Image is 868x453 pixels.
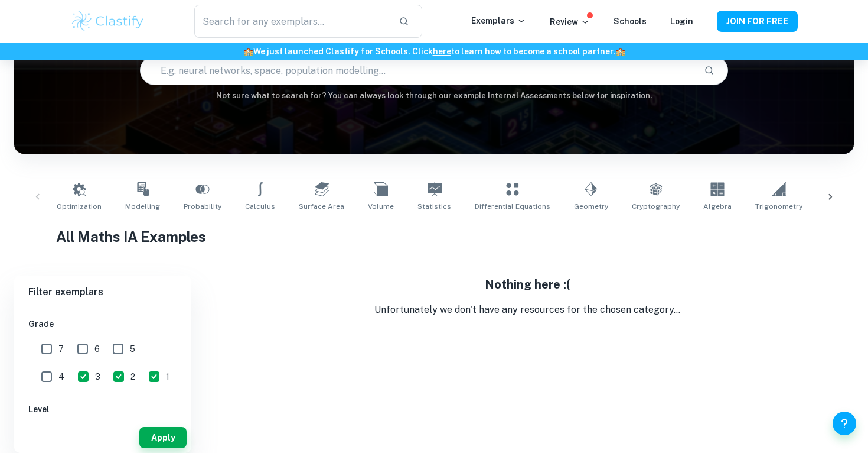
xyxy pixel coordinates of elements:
a: Schools [614,17,647,26]
h6: Not sure what to search for? You can always look through our example Internal Assessments below f... [14,90,854,102]
span: 3 [95,370,100,383]
span: Algebra [703,201,732,212]
img: Clastify logo [70,9,145,33]
span: Trigonometry [755,201,802,212]
p: Exemplars [471,14,526,27]
button: Help and Feedback [833,412,856,435]
span: 🏫 [243,47,253,56]
p: Unfortunately we don't have any resources for the chosen category... [201,303,854,317]
span: Probability [184,201,221,212]
span: Calculus [245,201,275,212]
span: 2 [130,370,135,383]
span: 5 [130,342,135,355]
a: Login [670,17,693,26]
h5: Nothing here :( [201,276,854,293]
button: Search [699,60,719,80]
span: Modelling [125,201,160,212]
span: Differential Equations [475,201,550,212]
a: here [433,47,451,56]
button: JOIN FOR FREE [717,11,798,32]
h1: All Maths IA Examples [56,226,812,247]
span: Cryptography [632,201,680,212]
span: 6 [94,342,100,355]
button: Apply [139,427,187,448]
span: Volume [368,201,394,212]
h6: Filter exemplars [14,276,191,309]
h6: We just launched Clastify for Schools. Click to learn how to become a school partner. [2,45,866,58]
h6: Grade [28,318,177,331]
span: 7 [58,342,64,355]
span: 4 [58,370,64,383]
span: 🏫 [615,47,625,56]
span: Surface Area [299,201,344,212]
p: Review [550,15,590,28]
input: Search for any exemplars... [194,5,389,38]
span: 1 [166,370,169,383]
span: Optimization [57,201,102,212]
h6: Level [28,403,177,416]
span: Statistics [417,201,451,212]
input: E.g. neural networks, space, population modelling... [141,54,694,87]
span: Geometry [574,201,608,212]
